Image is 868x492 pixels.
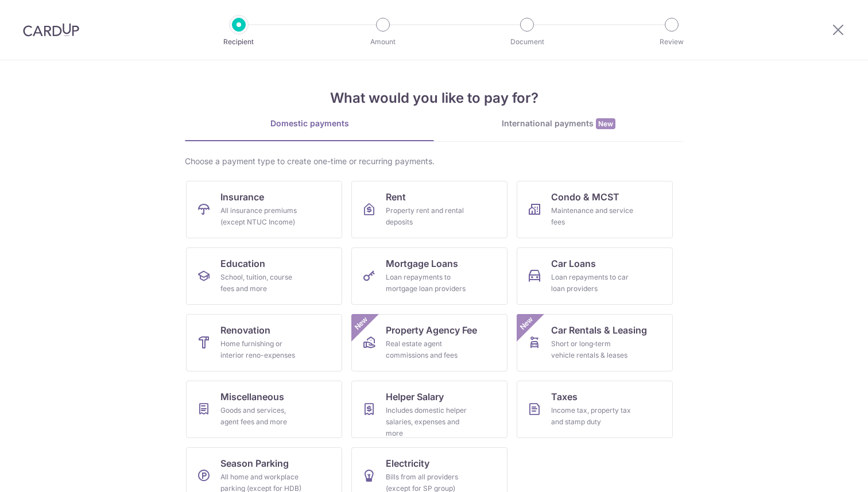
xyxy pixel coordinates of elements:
[551,257,596,270] span: Car Loans
[551,190,619,204] span: Condo & MCST
[551,205,634,228] div: Maintenance and service fees
[196,36,281,48] p: Recipient
[351,314,507,371] a: Property Agency FeeReal estate agent commissions and feesNew
[220,338,303,361] div: Home furnishing or interior reno-expenses
[517,381,673,438] a: TaxesIncome tax, property tax and stamp duty
[629,36,714,48] p: Review
[352,314,371,333] span: New
[386,323,477,337] span: Property Agency Fee
[551,272,634,295] div: Loan repayments to car loan providers
[517,314,673,371] a: Car Rentals & LeasingShort or long‑term vehicle rentals & leasesNew
[185,88,683,109] h4: What would you like to pay for?
[386,390,444,404] span: Helper Salary
[220,456,289,470] span: Season Parking
[220,257,265,270] span: Education
[186,314,342,371] a: RenovationHome furnishing or interior reno-expenses
[220,390,284,404] span: Miscellaneous
[386,272,468,295] div: Loan repayments to mortgage loan providers
[386,338,468,361] div: Real estate agent commissions and fees
[351,381,507,438] a: Helper SalaryIncludes domestic helper salaries, expenses and more
[220,205,303,228] div: All insurance premiums (except NTUC Income)
[186,181,342,238] a: InsuranceAll insurance premiums (except NTUC Income)
[517,247,673,305] a: Car LoansLoan repayments to car loan providers
[551,405,634,428] div: Income tax, property tax and stamp duty
[220,323,270,337] span: Renovation
[386,456,429,470] span: Electricity
[434,118,683,130] div: International payments
[340,36,425,48] p: Amount
[551,390,578,404] span: Taxes
[23,23,79,37] img: CardUp
[596,118,615,129] span: New
[186,381,342,438] a: MiscellaneousGoods and services, agent fees and more
[517,314,536,333] span: New
[485,36,569,48] p: Document
[185,156,683,167] div: Choose a payment type to create one-time or recurring payments.
[186,247,342,305] a: EducationSchool, tuition, course fees and more
[351,247,507,305] a: Mortgage LoansLoan repayments to mortgage loan providers
[220,272,303,295] div: School, tuition, course fees and more
[185,118,434,129] div: Domestic payments
[220,190,264,204] span: Insurance
[386,405,468,439] div: Includes domestic helper salaries, expenses and more
[551,323,647,337] span: Car Rentals & Leasing
[386,257,458,270] span: Mortgage Loans
[794,458,857,486] iframe: Opens a widget where you can find more information
[220,405,303,428] div: Goods and services, agent fees and more
[517,181,673,238] a: Condo & MCSTMaintenance and service fees
[386,190,406,204] span: Rent
[551,338,634,361] div: Short or long‑term vehicle rentals & leases
[351,181,507,238] a: RentProperty rent and rental deposits
[386,205,468,228] div: Property rent and rental deposits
